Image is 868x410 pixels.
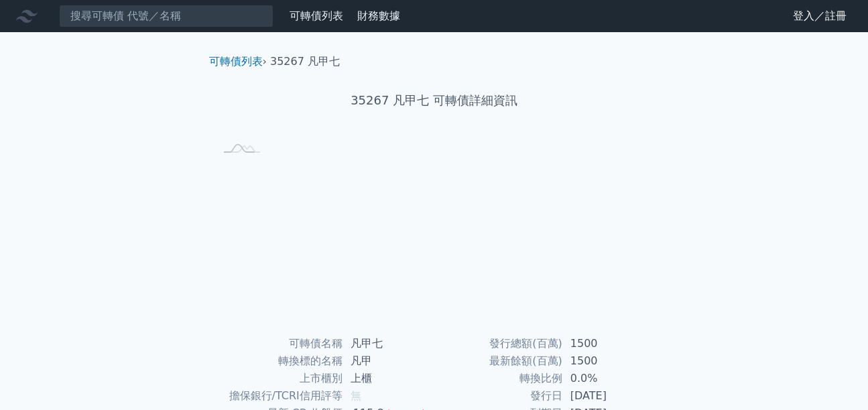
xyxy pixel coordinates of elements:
[782,5,857,27] a: 登入／註冊
[351,389,361,402] span: 無
[214,335,343,352] td: 可轉債名稱
[434,370,562,387] td: 轉換比例
[562,370,654,387] td: 0.0%
[562,335,654,352] td: 1500
[214,387,343,405] td: 擔保銀行/TCRI信用評等
[198,91,670,110] h1: 35267 凡甲七 可轉債詳細資訊
[343,370,434,387] td: 上櫃
[434,352,562,370] td: 最新餘額(百萬)
[214,370,343,387] td: 上市櫃別
[214,352,343,370] td: 轉換標的名稱
[209,54,267,70] li: ›
[209,55,263,68] a: 可轉債列表
[290,9,343,22] a: 可轉債列表
[270,54,340,70] li: 35267 凡甲七
[59,5,273,27] input: 搜尋可轉債 代號／名稱
[562,387,654,405] td: [DATE]
[434,335,562,352] td: 發行總額(百萬)
[357,9,400,22] a: 財務數據
[343,335,434,352] td: 凡甲七
[434,387,562,405] td: 發行日
[562,352,654,370] td: 1500
[343,352,434,370] td: 凡甲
